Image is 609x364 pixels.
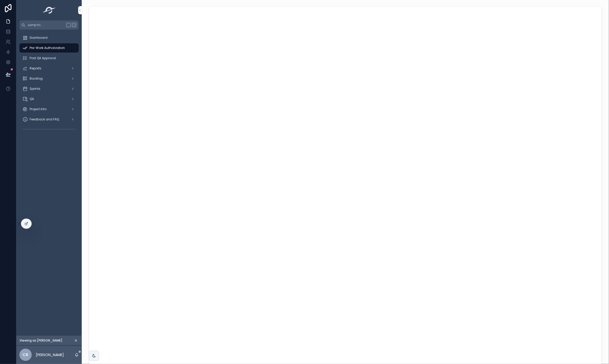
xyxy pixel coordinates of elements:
[19,115,79,124] a: Feedback and FAQ
[30,117,59,121] span: Feedback and FAQ
[19,64,79,73] a: Reports
[19,105,79,114] a: Project Info
[19,74,79,83] a: Backlog
[16,30,82,140] div: scrollable content
[30,66,41,70] span: Reports
[41,6,57,14] img: App logo
[72,23,76,27] span: K
[30,56,56,60] span: Post QA Approval
[30,77,43,81] span: Backlog
[19,20,79,30] button: Jump to...K
[19,54,79,63] a: Post QA Approval
[1,24,10,34] iframe: Spotlight
[30,46,65,50] span: Pre-Work Authorization
[19,33,79,42] a: Dashboard
[19,338,62,343] span: Viewing as [PERSON_NAME]
[19,84,79,93] a: Sprints
[30,36,48,40] span: Dashboard
[23,352,29,358] span: CR
[36,352,64,357] p: [PERSON_NAME]
[30,107,46,111] span: Project Info
[19,43,79,53] a: Pre-Work Authorization
[30,97,34,101] span: QA
[30,87,40,91] span: Sprints
[19,94,79,104] a: QA
[27,23,64,27] span: Jump to...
